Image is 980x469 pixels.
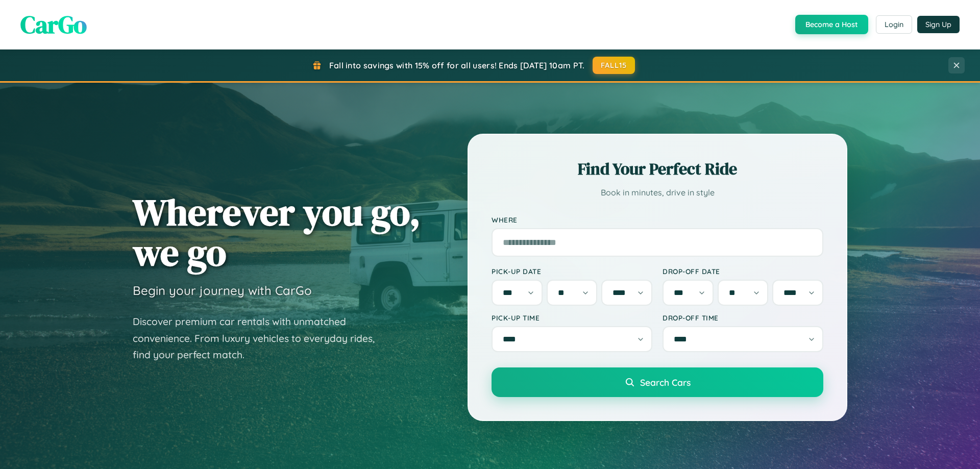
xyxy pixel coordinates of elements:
p: Discover premium car rentals with unmatched convenience. From luxury vehicles to everyday rides, ... [133,313,388,363]
p: Book in minutes, drive in style [492,185,823,200]
h2: Find Your Perfect Ride [492,158,823,180]
button: FALL15 [593,57,635,74]
label: Where [492,215,823,224]
label: Drop-off Date [663,267,823,276]
span: Fall into savings with 15% off for all users! Ends [DATE] 10am PT. [329,60,585,70]
label: Pick-up Time [492,313,652,322]
h3: Begin your journey with CarGo [133,283,312,298]
button: Search Cars [492,367,823,397]
button: Sign Up [917,16,960,33]
span: Search Cars [640,377,691,388]
label: Drop-off Time [663,313,823,322]
h1: Wherever you go, we go [133,192,421,273]
label: Pick-up Date [492,267,652,276]
button: Login [876,15,912,34]
button: Become a Host [795,15,868,34]
span: CarGo [20,8,87,41]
